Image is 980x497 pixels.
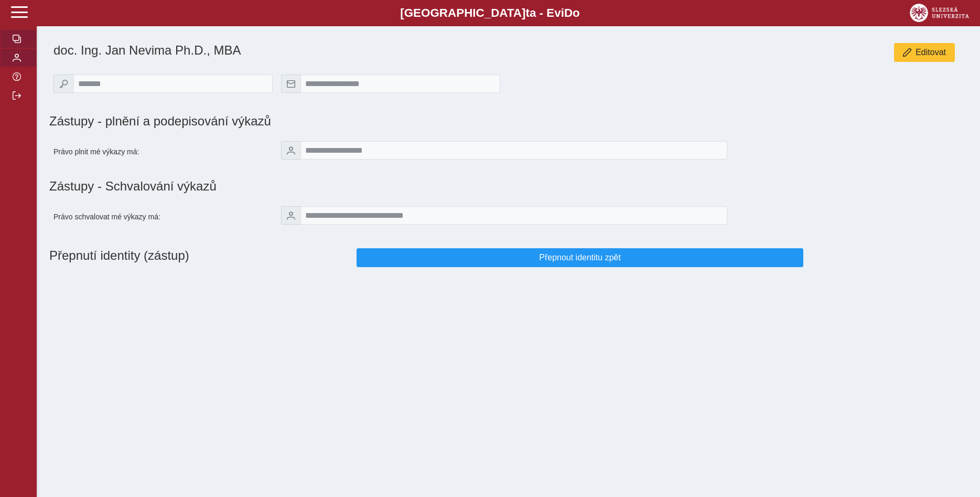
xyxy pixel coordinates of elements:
img: logo_web_su.png [910,4,969,22]
h1: Zástupy - Schvalování výkazů [49,179,967,194]
span: Přepnout identitu zpět [365,253,794,262]
span: o [573,6,580,19]
button: Přepnout identitu zpět [357,248,803,267]
span: t [525,6,529,19]
span: D [564,6,573,19]
button: Editovat [894,43,955,62]
h1: doc. Ing. Jan Nevima Ph.D., MBA [53,43,652,58]
b: [GEOGRAPHIC_DATA] a - Evi [31,6,949,20]
div: Právo plnit mé výkazy má: [49,137,277,166]
div: Právo schvalovat mé výkazy má: [49,202,277,231]
h1: Přepnutí identity (zástup) [49,244,352,271]
span: Editovat [916,48,946,57]
h1: Zástupy - plnění a podepisování výkazů [49,114,652,129]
